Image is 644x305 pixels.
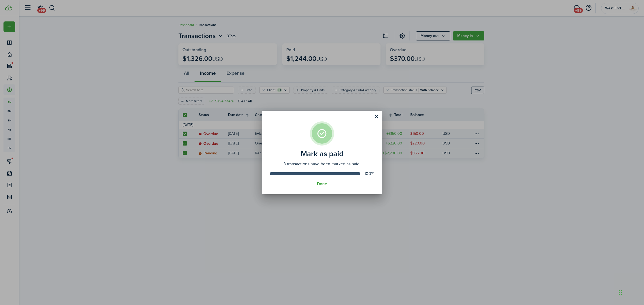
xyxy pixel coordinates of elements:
assembled-view-description: 3 transactions have been marked as paid. [270,161,374,167]
assembled-view-title: Mark as paid [270,150,374,158]
iframe: Chat Widget [555,247,644,305]
div: Drag [619,285,622,301]
button: Done [317,181,327,186]
progress-bar: 100% [270,167,374,176]
button: Close modal [372,112,381,121]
